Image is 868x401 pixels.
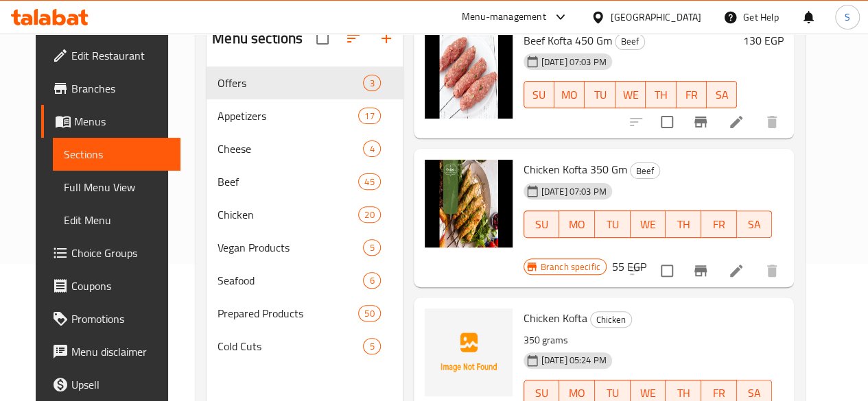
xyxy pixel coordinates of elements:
[218,272,363,289] div: Seafood
[755,254,788,287] button: delete
[631,163,659,179] span: Beef
[590,85,609,105] span: TU
[631,210,666,238] button: WE
[207,165,402,198] div: Beef45
[207,198,402,231] div: Chicken20
[742,215,767,234] span: SA
[71,278,169,294] span: Coupons
[41,368,180,401] a: Upsell
[425,31,513,119] img: Beef Kofta 450 Gm
[684,254,717,287] button: Branch-specific-item
[671,215,696,234] span: TH
[728,263,744,279] a: Edit menu item
[591,312,631,328] span: Chicken
[359,307,379,320] span: 50
[358,108,380,124] div: items
[666,210,701,238] button: TH
[358,173,380,190] div: items
[363,141,380,157] div: items
[364,241,379,254] span: 5
[71,376,169,393] span: Upsell
[653,256,681,285] span: Select to update
[536,185,612,198] span: [DATE] 07:03 PM
[595,210,631,238] button: TU
[337,22,370,55] span: Sort sections
[565,215,589,234] span: MO
[71,47,169,64] span: Edit Restaurant
[71,343,169,360] span: Menu disclaimer
[363,272,380,289] div: items
[64,179,169,195] span: Full Menu View
[207,132,402,165] div: Cheese4
[636,215,661,234] span: WE
[370,22,403,55] button: Add section
[677,81,707,108] button: FR
[218,206,358,223] span: Chicken
[218,75,363,91] div: Offers
[218,108,358,124] span: Appetizers
[535,260,606,274] span: Branch specific
[530,85,549,105] span: SU
[845,10,850,25] span: S
[207,99,402,132] div: Appetizers17
[536,56,612,69] span: [DATE] 07:03 PM
[218,173,358,190] span: Beef
[524,159,627,180] span: Chicken Kofta 350 Gm
[218,338,363,354] div: Cold Cuts
[212,28,303,49] h2: Menu sections
[530,215,554,234] span: SU
[71,80,169,97] span: Branches
[646,81,676,108] button: TH
[363,239,380,256] div: items
[701,210,737,238] button: FR
[585,81,615,108] button: TU
[590,311,632,328] div: Chicken
[41,39,180,72] a: Edit Restaurant
[363,75,380,91] div: items
[612,257,646,276] h6: 55 EGP
[524,210,560,238] button: SU
[207,61,402,368] nav: Menu sections
[41,72,180,105] a: Branches
[707,215,731,234] span: FR
[41,269,180,302] a: Coupons
[536,354,612,367] span: [DATE] 05:24 PM
[207,297,402,330] div: Prepared Products50
[615,34,644,49] span: Beef
[364,274,379,287] span: 6
[41,236,180,269] a: Choice Groups
[560,85,579,105] span: MO
[524,332,773,349] p: 350 grams
[41,335,180,368] a: Menu disclaimer
[74,113,169,130] span: Menus
[359,110,379,123] span: 17
[653,108,681,136] span: Select to update
[611,10,701,25] div: [GEOGRAPHIC_DATA]
[524,308,587,328] span: Chicken Kofta
[684,106,717,138] button: Branch-specific-item
[630,162,660,179] div: Beef
[218,239,363,256] div: Vegan Products
[425,160,513,247] img: Chicken Kofta 350 Gm
[218,305,358,321] span: Prepared Products
[363,338,380,354] div: items
[712,85,731,105] span: SA
[218,141,363,157] span: Cheese
[737,210,773,238] button: SA
[207,330,402,363] div: Cold Cuts5
[425,308,513,396] img: Chicken Kofta
[364,340,379,353] span: 5
[364,77,379,90] span: 3
[41,105,180,138] a: Menus
[71,311,169,327] span: Promotions
[554,81,585,108] button: MO
[364,143,379,156] span: 4
[53,138,180,171] a: Sections
[359,208,379,221] span: 20
[41,302,180,335] a: Promotions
